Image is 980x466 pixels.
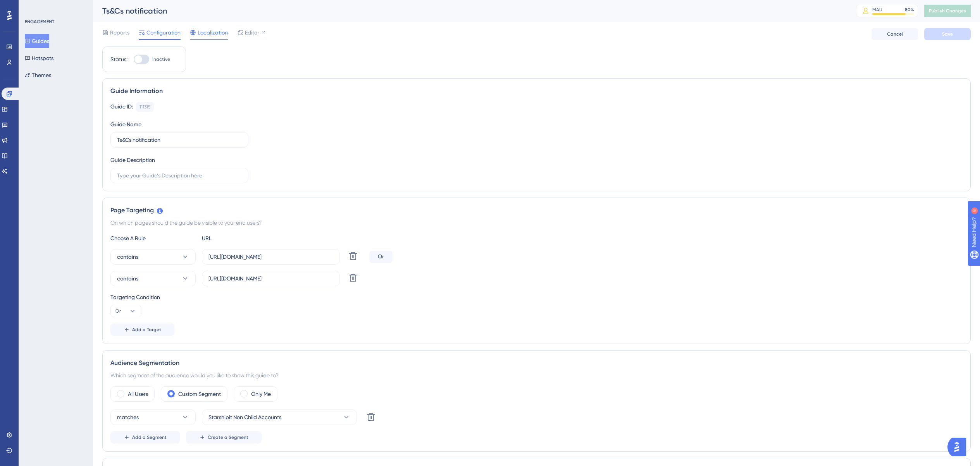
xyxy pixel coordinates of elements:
button: Or [110,305,141,317]
button: contains [110,271,196,286]
label: Custom Segment [178,389,221,399]
span: Create a Segment [208,434,248,440]
span: Configuration [146,28,181,37]
div: Status: [110,55,127,64]
div: ENGAGEMENT [25,19,54,25]
div: Guide Description [110,155,155,165]
div: MAU [872,7,882,13]
button: Starshipit Non Child Accounts [202,409,357,425]
div: Audience Segmentation [110,358,963,368]
span: matches [117,413,139,422]
div: Guide ID: [110,102,133,112]
button: matches [110,409,196,425]
span: Add a Target [132,327,161,333]
input: Type your Guide’s Name here [117,136,242,144]
span: Cancel [887,31,903,37]
div: URL [202,234,287,243]
div: Targeting Condition [110,292,963,302]
div: On which pages should the guide be visible to your end users? [110,218,963,227]
button: Add a Segment [110,431,180,444]
span: Need Help? [18,2,48,11]
div: 8 [54,4,56,10]
span: Or [115,308,121,314]
span: Starshipit Non Child Accounts [208,413,281,422]
div: Choose A Rule [110,234,196,243]
span: contains [117,274,138,283]
label: Only Me [251,389,271,399]
button: Save [924,28,971,40]
span: Editor [245,28,259,37]
div: Ts&Cs notification [102,5,837,16]
button: Create a Segment [186,431,262,444]
div: Page Targeting [110,206,963,215]
input: yourwebsite.com/path [208,274,333,283]
label: All Users [128,389,148,399]
span: Localization [198,28,228,37]
button: Cancel [871,28,918,40]
div: 111315 [140,104,150,110]
div: Guide Information [110,86,963,96]
input: yourwebsite.com/path [208,253,333,261]
div: 80 % [905,7,914,13]
div: Guide Name [110,120,141,129]
span: Save [942,31,953,37]
button: Hotspots [25,51,53,65]
span: Add a Segment [132,434,167,440]
button: Publish Changes [924,5,971,17]
span: contains [117,252,138,261]
button: Add a Target [110,323,174,336]
div: Or [369,251,393,263]
button: Themes [25,68,51,82]
span: Reports [110,28,129,37]
iframe: UserGuiding AI Assistant Launcher [947,435,971,459]
button: contains [110,249,196,265]
div: Which segment of the audience would you like to show this guide to? [110,371,963,380]
span: Publish Changes [929,8,966,14]
span: Inactive [152,56,170,62]
input: Type your Guide’s Description here [117,171,242,180]
button: Guides [25,34,49,48]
